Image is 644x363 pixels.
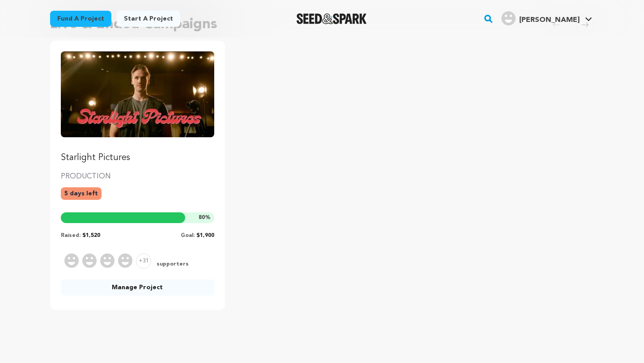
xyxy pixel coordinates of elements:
span: % [199,214,211,221]
span: Eric C.'s Profile [500,9,594,28]
a: Manage Project [61,279,214,295]
span: $1,900 [196,233,214,238]
img: user.png [501,11,516,25]
img: Seed&Spark Logo Dark Mode [297,13,367,24]
span: supporters [155,261,189,269]
img: Supporter Image [64,253,79,268]
span: Raised: [61,233,80,238]
img: Supporter Image [118,253,132,268]
span: [PERSON_NAME] [519,17,580,24]
img: Supporter Image [82,253,97,268]
span: $1,520 [82,233,100,238]
a: Fund Starlight Pictures [61,51,214,164]
a: Eric C.'s Profile [500,9,594,25]
div: Eric C.'s Profile [501,11,580,25]
a: Seed&Spark Homepage [297,13,367,24]
span: Goal: [181,233,195,238]
p: PRODUCTION [61,171,214,182]
p: Starlight Pictures [61,152,214,164]
p: 5 days left [61,187,102,200]
img: Supporter Image [100,253,114,268]
a: Fund a project [50,11,111,27]
span: 80 [199,215,205,220]
a: Start a project [117,11,180,27]
span: +31 [136,253,151,269]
